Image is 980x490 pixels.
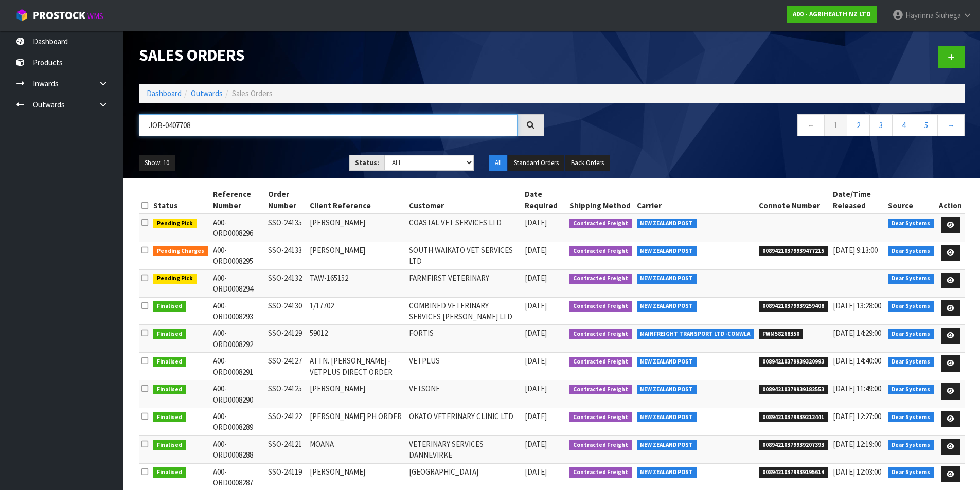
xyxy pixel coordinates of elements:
span: [DATE] [525,439,547,449]
td: MOANA [307,435,406,463]
td: SSO-24135 [265,214,307,242]
th: Reference Number [210,186,265,214]
span: Pending Pick [153,274,197,284]
td: A00-ORD0008288 [210,435,265,463]
span: Dear Systems [888,357,934,367]
span: Contracted Freight [569,301,632,312]
span: Pending Pick [153,219,197,229]
a: ← [797,114,825,136]
td: A00-ORD0008296 [210,214,265,242]
span: [DATE] [525,328,547,338]
td: OKATO VETERINARY CLINIC LTD [406,408,522,435]
td: TAW-165152 [307,269,406,297]
span: [DATE] [525,301,547,311]
span: Sales Orders [232,88,273,98]
th: Carrier [634,186,757,214]
h1: Sales Orders [139,46,544,64]
td: ATTN. [PERSON_NAME] -VETPLUS DIRECT ORDER [307,353,406,380]
td: A00-ORD0008295 [210,242,265,269]
th: Order Number [265,186,307,214]
span: Dear Systems [888,246,934,257]
span: [DATE] 12:19:00 [833,439,881,449]
span: Contracted Freight [569,412,632,423]
th: Date/Time Released [830,186,886,214]
span: Hayrinna [905,10,934,20]
span: [DATE] 11:49:00 [833,384,881,393]
span: [DATE] 12:03:00 [833,467,881,477]
span: Finalised [153,412,186,423]
button: Standard Orders [508,155,564,171]
td: A00-ORD0008292 [210,325,265,353]
td: [PERSON_NAME] [307,242,406,269]
span: Contracted Freight [569,329,632,339]
td: SSO-24130 [265,297,307,325]
span: Finalised [153,467,186,478]
button: Show: 10 [139,155,175,171]
span: Dear Systems [888,467,934,478]
span: Dear Systems [888,440,934,450]
span: 00894210379939320993 [759,357,828,367]
span: Contracted Freight [569,274,632,284]
span: NEW ZEALAND POST [637,301,697,312]
td: SSO-24122 [265,408,307,435]
td: FARMFIRST VETERINARY [406,269,522,297]
span: 00894210379939195614 [759,467,828,478]
th: Status [151,186,210,214]
a: 2 [847,114,870,136]
span: Finalised [153,301,186,312]
span: Dear Systems [888,301,934,312]
td: 1/17702 [307,297,406,325]
span: Contracted Freight [569,357,632,367]
span: Finalised [153,357,186,367]
button: Back Orders [565,155,610,171]
th: Date Required [522,186,567,214]
span: [DATE] [525,217,547,227]
span: NEW ZEALAND POST [637,357,697,367]
span: NEW ZEALAND POST [637,219,697,229]
span: 00894210379939182553 [759,385,828,395]
span: ProStock [33,9,85,22]
span: [DATE] 12:27:00 [833,411,881,421]
td: SSO-24133 [265,242,307,269]
span: NEW ZEALAND POST [637,440,697,450]
span: Dear Systems [888,412,934,423]
span: Siuhega [935,10,961,20]
small: WMS [87,11,103,21]
span: [DATE] 14:29:00 [833,328,881,338]
span: FWM58268350 [759,329,803,339]
span: Dear Systems [888,219,934,229]
input: Search sales orders [139,114,518,136]
span: Dear Systems [888,385,934,395]
td: SSO-24121 [265,435,307,463]
td: A00-ORD0008293 [210,297,265,325]
nav: Page navigation [560,114,965,139]
th: Client Reference [307,186,406,214]
a: 4 [892,114,915,136]
td: SOUTH WAIKATO VET SERVICES LTD [406,242,522,269]
span: 00894210379939259408 [759,301,828,312]
span: Contracted Freight [569,440,632,450]
td: VETPLUS [406,353,522,380]
td: COASTAL VET SERVICES LTD [406,214,522,242]
td: SSO-24132 [265,269,307,297]
span: [DATE] [525,356,547,366]
td: A00-ORD0008289 [210,408,265,435]
td: A00-ORD0008294 [210,269,265,297]
td: A00-ORD0008291 [210,353,265,380]
span: [DATE] 14:40:00 [833,356,881,366]
span: Dear Systems [888,329,934,339]
td: [PERSON_NAME] [307,214,406,242]
span: Finalised [153,329,186,339]
a: 1 [824,114,847,136]
strong: Status: [355,158,379,167]
td: COMBINED VETERINARY SERVICES [PERSON_NAME] LTD [406,297,522,325]
span: [DATE] 13:28:00 [833,301,881,311]
button: All [489,155,507,171]
span: NEW ZEALAND POST [637,385,697,395]
td: [PERSON_NAME] [307,380,406,408]
span: [DATE] [525,245,547,255]
td: 59012 [307,325,406,353]
th: Shipping Method [567,186,634,214]
th: Action [936,186,965,214]
strong: A00 - AGRIHEALTH NZ LTD [793,10,871,19]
